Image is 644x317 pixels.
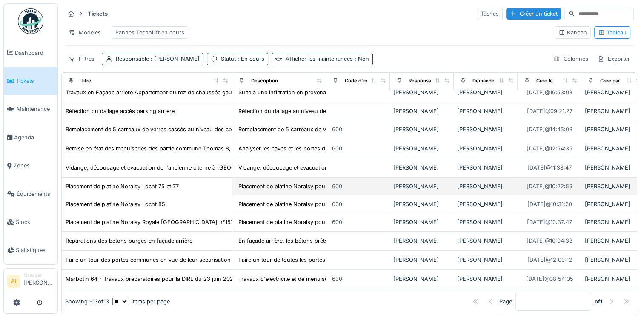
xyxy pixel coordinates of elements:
div: Kanban [558,28,587,37]
div: [PERSON_NAME] [585,200,642,208]
a: Dashboard [4,39,57,67]
div: Réfection du dallage au niveau de l'accès au pa... [238,107,367,115]
div: Tableau [598,28,627,37]
div: [DATE] @ 14:45:03 [527,125,572,133]
div: Colonnes [550,53,592,65]
div: [PERSON_NAME] [457,218,514,226]
div: Analyser les caves et les portes d’accès des ca... [238,144,365,153]
div: Placement de platine Noralsy Locht 85 [66,200,165,208]
div: 600 [332,182,342,190]
div: [DATE] @ 10:37:47 [527,218,572,226]
div: Demandé par [472,77,503,85]
a: Zones [4,152,57,180]
div: Placement de platine Noralsy Locht 75 et 77 [66,182,179,190]
div: Afficher les maintenances [286,55,369,63]
div: [PERSON_NAME] [457,237,514,245]
div: [PERSON_NAME] [585,256,642,264]
div: En façade arrière, les bétons prêts à tomber, i... [238,237,362,245]
div: Créé par [600,77,620,85]
div: [PERSON_NAME] [393,125,450,133]
div: [PERSON_NAME] [457,256,514,264]
a: Équipements [4,180,57,208]
div: [PERSON_NAME] [585,237,642,245]
div: [PERSON_NAME] [457,88,514,96]
div: 630 [332,275,342,283]
div: Remise en état des menuiseries des partie commune Thomas 8, 10, 12 [66,144,247,153]
div: 600 [332,218,342,226]
div: Code d'imputation [345,77,388,85]
div: Travaux d'électricité et de menuiserie à prévoi... [238,275,362,283]
div: Créé le [536,77,553,85]
span: Statistiques [16,246,54,254]
div: Responsable [116,55,200,63]
a: AI Manager[PERSON_NAME] [7,272,54,292]
div: [PERSON_NAME] [393,237,450,245]
div: [DATE] @ 16:53:03 [527,88,572,96]
div: Vidange, découpage et évacuation de l'ancienne citerne à [GEOGRAPHIC_DATA] [66,164,274,172]
div: 600 [332,200,342,208]
div: Pannes Technilift en cours [115,28,184,37]
div: items per page [112,297,170,305]
div: [PERSON_NAME] [457,182,514,190]
div: Réparations des bétons purgés en façade arrière [66,237,192,245]
div: Exporter [594,53,634,65]
div: [DATE] @ 10:31:20 [527,200,572,208]
div: [PERSON_NAME] [393,218,450,226]
a: Maintenance [4,95,57,123]
div: [DATE] @ 08:54:05 [526,275,573,283]
div: Remplacement de 5 carreaux de verres cassés au niveau des coursives [66,125,251,133]
div: Créer un ticket [506,8,561,20]
div: [PERSON_NAME] [393,164,450,172]
strong: Tickets [84,10,111,18]
div: [DATE] @ 10:04:38 [527,237,572,245]
div: Modèles [65,26,105,39]
div: 600 [332,125,342,133]
div: Filtres [65,53,98,65]
div: [PERSON_NAME] [585,107,642,115]
div: [DATE] @ 09:21:27 [527,107,572,115]
div: Réfection du dallage accès parking arrière [66,107,175,115]
div: [PERSON_NAME] [585,218,642,226]
span: : Non [353,56,369,62]
span: : En cours [236,56,264,62]
div: Statut [221,55,264,63]
div: [PERSON_NAME] [393,256,450,264]
div: [PERSON_NAME] [393,144,450,153]
div: [PERSON_NAME] [457,125,514,133]
div: [PERSON_NAME] [585,88,642,96]
a: Statistiques [4,236,57,264]
div: Titre [80,77,91,85]
div: Manager [23,272,54,278]
div: [PERSON_NAME] [585,182,642,190]
li: [PERSON_NAME] [23,272,54,290]
div: Placement de platine Noralsy Royale [GEOGRAPHIC_DATA] n°157-159 et n°161 [66,218,267,226]
div: [DATE] @ 10:22:59 [527,182,572,190]
a: Agenda [4,123,57,151]
div: Suite à une infiltration en provenance de la fa... [238,88,361,96]
div: [PERSON_NAME] [457,200,514,208]
div: [PERSON_NAME] [585,125,642,133]
div: [PERSON_NAME] [393,275,450,283]
strong: of 1 [595,297,603,305]
span: : [PERSON_NAME] [149,56,200,62]
li: AI [7,275,20,288]
div: Showing 1 - 13 of 13 [65,297,109,305]
div: [DATE] @ 11:38:47 [527,164,572,172]
div: Placement de platine Noralsy pour contrôle d'ac... [238,182,368,190]
div: Marbotin 64 - Travaux préparatoires pour la DIRL du 23 juin 2025 [66,275,237,283]
div: [PERSON_NAME] [585,144,642,153]
div: Remplacement de 5 carreaux de verres cassés au ... [238,125,374,133]
span: Équipements [17,190,54,198]
div: [PERSON_NAME] [393,107,450,115]
div: Faire un tour des portes communes en vue de leur sécurisation [66,256,231,264]
div: [DATE] @ 12:54:35 [527,144,572,153]
div: Placement de platine Noralsy pour contrôle d'ac... [238,200,368,208]
div: Description [251,77,278,85]
span: Zones [14,161,54,170]
div: Vidange, découpage et évacuation de l'ancienne ... [238,164,371,172]
span: Tickets [16,77,54,85]
div: [PERSON_NAME] [585,164,642,172]
div: [PERSON_NAME] [585,275,642,283]
img: Badge_color-CXgf-gQk.svg [18,8,43,34]
div: Page [499,297,512,305]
